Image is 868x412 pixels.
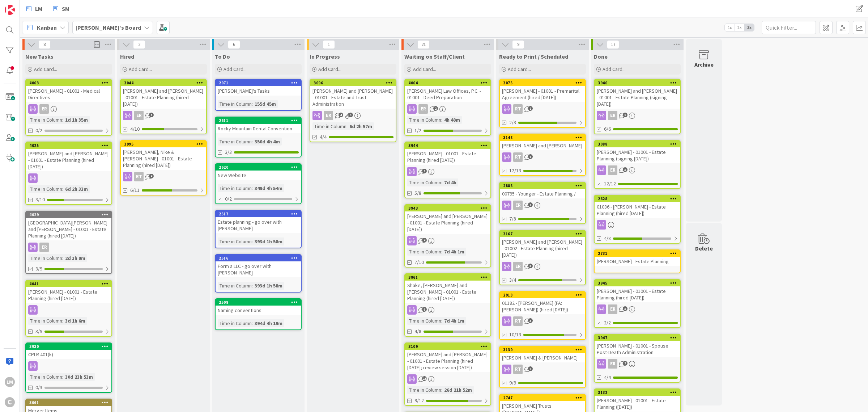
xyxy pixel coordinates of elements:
a: SM [49,2,74,15]
div: 2517 [216,211,301,217]
div: 3096 [314,80,396,85]
div: Time in Column [218,184,252,192]
div: ER [26,243,111,252]
div: [PERSON_NAME] - 01001 - Estate Planning (hired [DATE]) [405,149,490,165]
div: Shake, [PERSON_NAME] and [PERSON_NAME] - 01001 - Estate Planning (hired [DATE]) [405,281,490,303]
div: ER [608,304,617,314]
span: 4 [149,174,154,178]
span: 3 [528,318,533,323]
div: 3109 [408,344,490,349]
div: Time in Column [218,319,252,327]
span: Add Card... [603,66,626,72]
div: 3148[PERSON_NAME] and [PERSON_NAME] [500,134,585,150]
div: 2731[PERSON_NAME] - Estate Planning [595,250,680,266]
div: 2517Estate planning - go over with [PERSON_NAME] [216,211,301,233]
span: Add Card... [224,66,247,72]
div: 2516 [216,255,301,261]
div: [PERSON_NAME] Law Offices, P.C. - 01001 - Deed Preparation [405,86,490,102]
a: 288800795 - Younger - Estate Planning /ER7/8 [499,182,586,224]
a: 2517Estate planning - go over with [PERSON_NAME]Time in Column:393d 1h 58m [215,210,302,248]
div: New Website [216,171,301,180]
span: : [62,317,63,325]
div: [PERSON_NAME] and [PERSON_NAME] [500,141,585,150]
div: 3995 [121,141,206,147]
div: 3096 [310,80,396,86]
a: 3075[PERSON_NAME] - 01001 - Premarital Agreement (hired [DATE])RT2/3 [499,79,586,128]
div: 4025 [29,143,111,148]
a: 2516Form a LLC - go over with [PERSON_NAME]Time in Column:393d 1h 58m [215,254,302,293]
div: 4063[PERSON_NAME] - 01001 - Medical Directives [26,80,111,102]
a: 4025[PERSON_NAME] and [PERSON_NAME] - 01001 - Estate Planning (hired [DATE])Time in Column:6d 2h ... [25,142,112,205]
div: 3930 [29,344,111,349]
div: [PERSON_NAME] - 01001 - Medical Directives [26,86,111,102]
div: 2628 [598,196,680,201]
span: 3 [528,264,533,268]
div: 3044 [121,80,206,86]
span: : [252,319,253,327]
div: 393d 1h 58m [253,282,284,290]
span: 1 [348,113,353,117]
div: 3139 [500,346,585,353]
div: ER [500,262,585,271]
div: 3167[PERSON_NAME] and [PERSON_NAME] - 01002 - Estate Planning (hired [DATE]) [500,231,585,260]
a: 3944[PERSON_NAME] - 01001 - Estate Planning (hired [DATE])Time in Column:7d 4h5/8 [404,142,491,198]
div: 2611 [219,118,301,123]
div: ER [513,262,523,271]
span: 19 [422,376,427,381]
a: LM [22,2,47,15]
div: 3132 [598,390,680,395]
span: 6 [422,307,427,312]
a: 2731[PERSON_NAME] - Estate Planning [594,249,681,273]
a: 3088[PERSON_NAME] - 01001 - Estate Planning (signing [DATE])ER12/12 [594,140,681,189]
a: 3109[PERSON_NAME] and [PERSON_NAME] - 01001 - Estate Planning (hired [DATE]; review session [DATE... [404,342,491,406]
span: 9/9 [509,379,516,387]
div: 2971[PERSON_NAME]'s Tasks [216,80,301,96]
div: 3946 [598,80,680,85]
div: ER [595,111,680,120]
div: 7d 4h 1m [442,317,466,325]
span: : [62,185,63,193]
div: 2508 [216,299,301,306]
span: 2/2 [604,319,611,327]
div: Naming conventions [216,306,301,315]
div: 3995[PERSON_NAME], Nike & [PERSON_NAME] - 01001 - Estate Planning (hired [DATE]) [121,141,206,170]
span: 3/4 [509,276,516,284]
span: : [441,116,442,124]
div: 2516 [219,256,301,261]
div: 3109 [405,343,490,350]
span: SM [62,4,69,13]
div: 6d 2h 33m [63,185,90,193]
span: 4/10 [130,125,140,133]
span: 1 [528,106,533,111]
div: RT [121,172,206,181]
div: 350d 4h 4m [253,138,282,146]
div: 3088 [595,141,680,147]
b: [PERSON_NAME]'s Board [76,24,141,31]
span: 3/9 [35,265,42,273]
div: 393d 1h 58m [253,237,284,245]
div: 2888 [503,183,585,188]
span: : [62,254,63,262]
a: 2620New WebsiteTime in Column:349d 4h 54m0/2 [215,163,302,204]
div: 4h 48m [442,116,462,124]
span: 6/11 [130,186,140,194]
div: 3945 [595,280,680,286]
span: 10/13 [509,331,521,339]
div: 3944 [408,143,490,148]
span: : [252,100,253,108]
div: 7d 4h [442,178,458,186]
div: 3044[PERSON_NAME] and [PERSON_NAME] - 01001 - Estate Planning (hired [DATE]) [121,80,206,109]
div: 2517 [219,211,301,216]
div: 3148 [503,135,585,140]
div: 3945[PERSON_NAME] - 01001 - Estate Planning (hired [DATE]) [595,280,680,302]
div: Time in Column [407,317,441,325]
div: 3088 [598,142,680,147]
div: 4029 [29,212,111,217]
div: 3088[PERSON_NAME] - 01001 - Estate Planning (signing [DATE]) [595,141,680,163]
div: 2888 [500,182,585,189]
div: 2628 [595,196,680,202]
div: Form a LLC - go over with [PERSON_NAME] [216,261,301,277]
span: 7/10 [414,258,424,266]
div: ER [513,201,523,210]
div: 4064[PERSON_NAME] Law Offices, P.C. - 01001 - Deed Preparation [405,80,490,102]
